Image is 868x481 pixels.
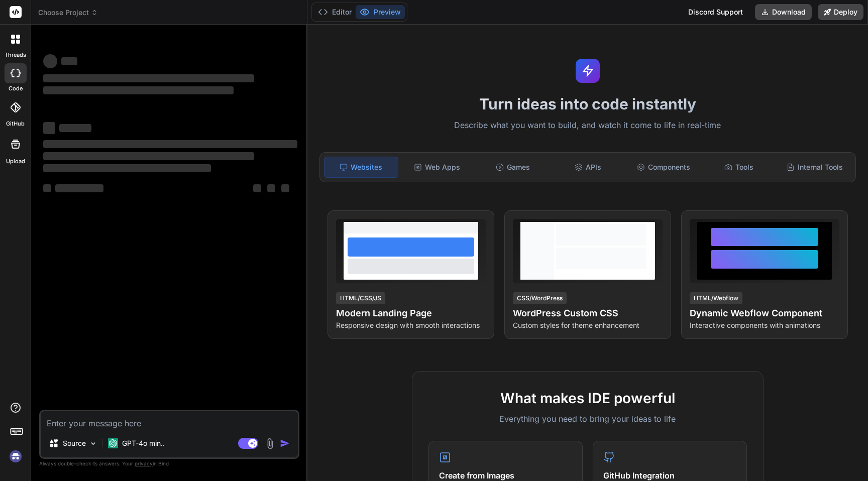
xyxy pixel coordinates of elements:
div: Tools [702,157,776,178]
img: signin [7,448,24,465]
div: CSS/WordPress [513,292,567,304]
p: Always double-check its answers. Your in Bind [39,459,299,468]
div: Discord Support [682,4,749,20]
span: ‌ [43,184,51,192]
button: Download [755,4,812,20]
span: ‌ [59,124,91,132]
img: icon [280,438,290,448]
img: attachment [264,438,276,449]
img: GPT-4o mini [108,438,118,448]
span: ‌ [43,86,234,94]
div: Games [476,157,549,178]
p: Describe what you want to build, and watch it come to life in real-time [313,119,862,132]
button: Editor [314,5,356,19]
span: ‌ [267,184,275,192]
h1: Turn ideas into code instantly [313,95,862,113]
label: threads [5,51,26,59]
button: Preview [356,5,405,19]
p: Responsive design with smooth interactions [336,320,486,330]
label: GitHub [6,119,25,128]
span: Choose Project [38,8,98,18]
span: ‌ [43,140,297,148]
span: ‌ [43,54,57,68]
div: Web Apps [400,157,474,178]
span: ‌ [43,152,254,160]
p: Custom styles for theme enhancement [513,320,663,330]
span: ‌ [61,57,77,65]
span: ‌ [43,74,254,82]
p: GPT-4o min.. [122,438,165,448]
span: ‌ [253,184,261,192]
div: APIs [552,157,625,178]
span: ‌ [55,184,103,192]
div: Websites [324,157,398,178]
span: ‌ [43,164,211,172]
div: HTML/CSS/JS [336,292,385,304]
span: ‌ [43,122,55,134]
p: Interactive components with animations [690,320,839,330]
img: Pick Models [89,439,97,448]
label: code [9,84,23,93]
h4: Dynamic Webflow Component [690,306,839,320]
h4: WordPress Custom CSS [513,306,663,320]
h2: What makes IDE powerful [428,388,747,409]
p: Source [63,438,86,448]
button: Deploy [818,4,863,20]
label: Upload [6,157,25,166]
div: Internal Tools [778,157,851,178]
span: ‌ [281,184,289,192]
span: privacy [135,460,153,466]
p: Everything you need to bring your ideas to life [428,413,747,425]
div: Components [627,157,700,178]
h4: Modern Landing Page [336,306,486,320]
div: HTML/Webflow [690,292,742,304]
